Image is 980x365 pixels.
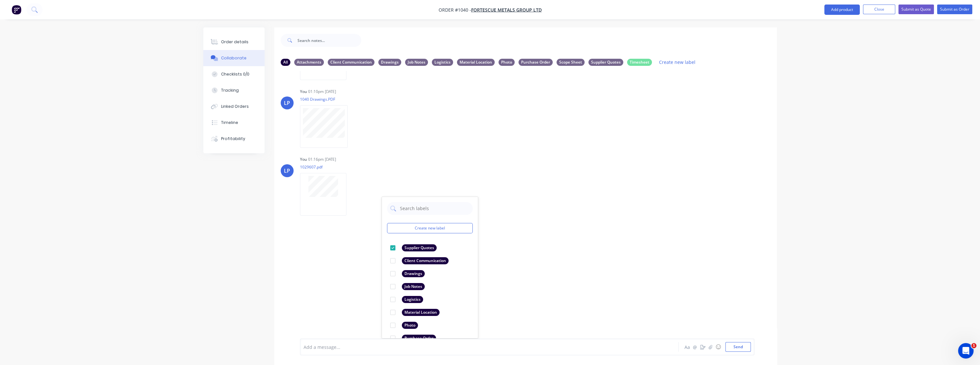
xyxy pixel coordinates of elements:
[308,89,336,95] div: 01:10pm [DATE]
[971,343,976,348] span: 1
[405,59,428,66] div: Job Notes
[714,343,722,351] button: ☺
[402,244,437,251] div: Supplier Quotes
[439,7,471,13] span: Order #1040 -
[402,309,440,316] div: Material Location
[499,59,515,66] div: Photo
[387,223,473,233] button: Create new label
[432,59,453,66] div: Logistics
[691,343,699,351] button: @
[12,5,21,15] img: Factory
[203,82,265,98] button: Tracking
[300,157,307,162] div: You
[221,136,245,142] div: Profitability
[203,131,265,147] button: Profitability
[588,59,623,66] div: Supplier Quotes
[863,5,895,14] button: Close
[221,71,249,77] div: Checklists 0/0
[725,342,751,352] button: Send
[281,59,290,66] div: All
[402,335,436,342] div: Purchase Order
[203,66,265,82] button: Checklists 0/0
[221,39,248,45] div: Order details
[294,59,324,66] div: Attachments
[402,270,425,277] div: Drawings
[402,283,425,290] div: Job Notes
[300,164,353,170] p: 1029607.pdf
[958,343,974,359] iframe: Intercom live chat
[203,34,265,50] button: Order details
[824,5,860,15] button: Add product
[221,104,249,109] div: Linked Orders
[221,120,238,126] div: Timeline
[300,89,307,95] div: You
[656,58,699,66] button: Create new label
[937,5,972,14] button: Submit as Order
[203,115,265,131] button: Timeline
[221,55,247,61] div: Collaborate
[300,96,354,102] p: 1040 Drawings.PDF
[627,59,652,66] div: Timesheet
[378,59,401,66] div: Drawings
[457,59,495,66] div: Material Location
[402,296,423,303] div: Logistics
[328,59,374,66] div: Client Communication
[203,98,265,115] button: Linked Orders
[399,202,470,215] input: Search labels
[297,34,361,47] input: Search notes...
[284,99,290,107] div: LP
[471,7,542,13] a: FORTESCUE METALS GROUP LTD
[284,167,290,175] div: LP
[519,59,553,66] div: Purchase Order
[221,87,239,93] div: Tracking
[557,59,585,66] div: Scope Sheet
[203,50,265,66] button: Collaborate
[684,343,691,351] button: Aa
[402,322,418,329] div: Photo
[898,5,934,14] button: Submit as Quote
[308,157,336,162] div: 01:16pm [DATE]
[402,257,449,264] div: Client Communication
